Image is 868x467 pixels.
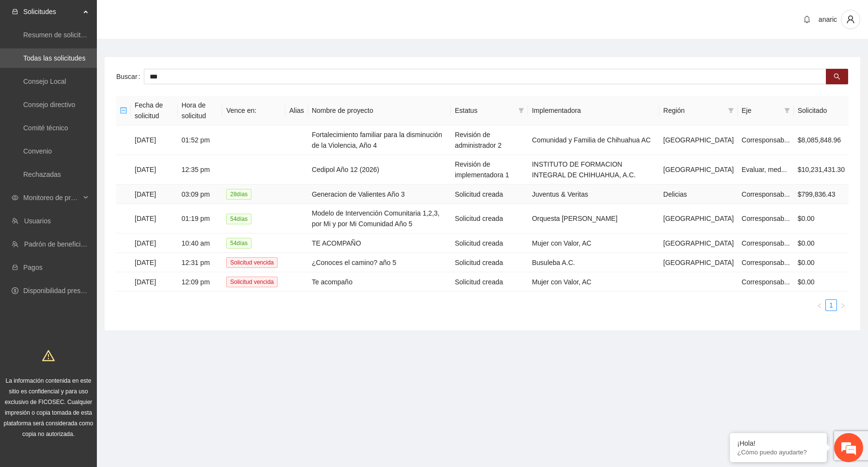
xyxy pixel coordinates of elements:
td: 10:40 am [178,233,223,253]
a: Usuarios [24,217,51,225]
td: $0.00 [794,272,849,292]
a: Consejo Local [23,78,66,85]
span: 54 día s [226,238,251,249]
th: Vence en: [222,96,285,125]
span: Solicitudes [23,2,80,21]
a: Rechazadas [23,171,61,178]
li: Previous Page [814,299,825,311]
td: [DATE] [131,233,178,253]
span: anaric [819,16,837,23]
th: Fecha de solicitud [131,96,178,125]
span: 28 día s [226,189,251,200]
td: Mujer con Valor, AC [528,272,659,292]
td: Solicitud creada [451,272,528,292]
th: Nombre de proyecto [308,96,451,125]
span: warning [42,349,55,362]
td: [DATE] [131,185,178,204]
span: Corresponsab... [742,239,790,247]
td: Revisión de implementadora 1 [451,155,528,185]
td: [GEOGRAPHIC_DATA] [659,233,738,253]
span: Corresponsab... [742,278,790,286]
li: 1 [825,299,837,311]
li: Next Page [837,299,849,311]
span: Corresponsab... [742,215,790,222]
span: Solicitud vencida [226,277,278,287]
span: left [817,303,822,309]
span: Estatus [455,105,514,116]
td: [GEOGRAPHIC_DATA] [659,253,738,272]
span: Eje [742,105,780,116]
td: $0.00 [794,204,849,233]
td: $0.00 [794,233,849,253]
td: Cedipol Año 12 (2026) [308,155,451,185]
span: user [841,15,860,24]
span: Corresponsab... [742,136,790,144]
td: $799,836.43 [794,185,849,204]
label: Buscar [116,69,144,84]
span: filter [784,108,790,113]
td: [GEOGRAPHIC_DATA] [659,125,738,155]
th: Hora de solicitud [178,96,223,125]
td: TE ACOMPAÑO [308,233,451,253]
span: 54 día s [226,214,251,224]
span: Corresponsab... [742,190,790,198]
td: Juventus & Veritas [528,185,659,204]
td: $10,231,431.30 [794,155,849,185]
th: Implementadora [528,96,659,125]
td: Te acompaño [308,272,451,292]
textarea: Escriba su mensaje y pulse “Intro” [5,265,185,298]
td: Orquesta [PERSON_NAME] [528,204,659,233]
td: 01:19 pm [178,204,223,233]
td: 03:09 pm [178,185,223,204]
span: bell [800,16,814,23]
td: 01:52 pm [178,125,223,155]
span: inbox [12,8,18,15]
td: [DATE] [131,272,178,292]
span: right [840,303,846,309]
td: Fortalecimiento familiar para la disminución de la Violencia, Año 4 [308,125,451,155]
span: eye [12,194,18,201]
td: [DATE] [131,155,178,185]
td: ¿Conoces el camino? año 5 [308,253,451,272]
td: Solicitud creada [451,185,528,204]
a: Pagos [23,264,43,271]
button: search [826,69,848,84]
button: right [837,299,849,311]
span: minus-square [120,107,127,114]
td: Solicitud creada [451,204,528,233]
span: Región [663,105,724,116]
div: Minimizar ventana de chat en vivo [159,5,182,28]
button: bell [799,12,815,27]
td: Generacion de Valientes Año 3 [308,185,451,204]
th: Solicitado [794,96,849,125]
a: Convenio [23,147,52,155]
td: 12:31 pm [178,253,223,272]
span: Evaluar, med... [742,166,787,173]
td: Delicias [659,185,738,204]
a: Resumen de solicitudes por aprobar [23,31,132,39]
td: [DATE] [131,125,178,155]
span: filter [782,103,792,118]
td: [DATE] [131,253,178,272]
span: filter [516,103,526,118]
td: Modelo de Intervención Comunitaria 1,2,3, por Mi y por Mi Comunidad Año 5 [308,204,451,233]
p: ¿Cómo puedo ayudarte? [737,449,820,456]
td: [GEOGRAPHIC_DATA] [659,204,738,233]
td: Revisión de administrador 2 [451,125,528,155]
a: Comité técnico [23,124,68,132]
td: [GEOGRAPHIC_DATA] [659,155,738,185]
a: Consejo directivo [23,101,75,109]
td: [DATE] [131,204,178,233]
button: left [814,299,825,311]
span: filter [726,103,736,118]
span: filter [518,108,524,113]
th: Alias [285,96,308,125]
td: Comunidad y Familia de Chihuahua AC [528,125,659,155]
span: filter [728,108,734,113]
td: $8,085,848.96 [794,125,849,155]
td: 12:09 pm [178,272,223,292]
td: Solicitud creada [451,253,528,272]
td: INSTITUTO DE FORMACION INTEGRAL DE CHIHUAHUA, A.C. [528,155,659,185]
span: Corresponsab... [742,259,790,266]
span: Solicitud vencida [226,257,278,268]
